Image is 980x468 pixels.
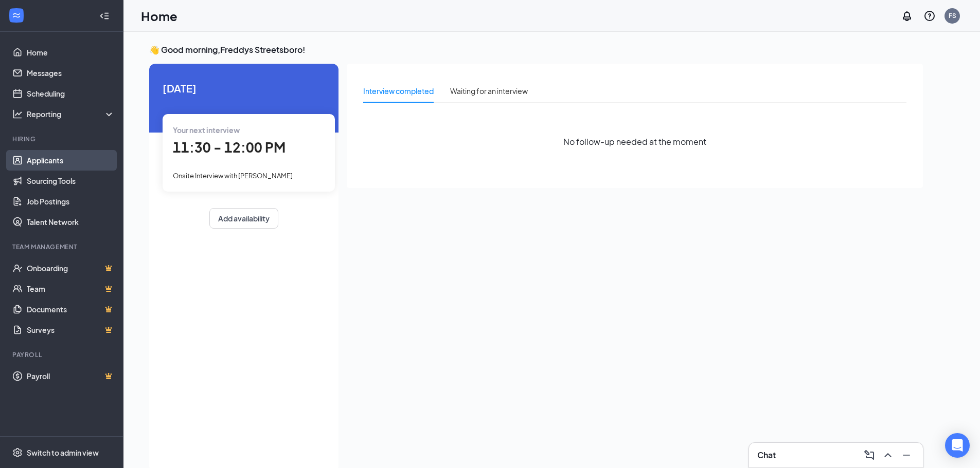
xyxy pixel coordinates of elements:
[27,320,115,340] a: SurveysCrown
[27,191,115,212] a: Job Postings
[12,109,23,119] svg: Analysis
[12,135,113,143] div: Hiring
[27,299,115,320] a: DocumentsCrown
[27,171,115,191] a: Sourcing Tools
[898,447,915,463] button: Minimize
[99,11,110,21] svg: Collapse
[880,447,896,463] button: ChevronUp
[12,447,23,458] svg: Settings
[163,80,325,96] span: [DATE]
[757,450,776,461] h3: Chat
[27,42,115,63] a: Home
[450,85,528,97] div: Waiting for an interview
[173,172,293,180] span: Onsite Interview with [PERSON_NAME]
[149,44,923,55] h3: 👋 Good morning, Freddys Streetsboro !
[900,449,913,461] svg: Minimize
[563,135,706,148] span: No follow-up needed at the moment
[27,212,115,232] a: Talent Network
[861,447,878,463] button: ComposeMessage
[12,242,113,251] div: Team Management
[923,10,936,22] svg: QuestionInfo
[27,109,115,119] div: Reporting
[27,63,115,83] a: Messages
[363,85,434,97] div: Interview completed
[27,258,115,278] a: OnboardingCrown
[11,10,22,21] svg: WorkstreamLogo
[27,366,115,386] a: PayrollCrown
[901,10,913,22] svg: Notifications
[173,125,240,135] span: Your next interview
[27,278,115,299] a: TeamCrown
[141,7,177,25] h1: Home
[945,433,970,458] div: Open Intercom Messenger
[173,139,286,156] span: 11:30 - 12:00 PM
[27,83,115,104] a: Scheduling
[27,447,99,458] div: Switch to admin view
[12,350,113,359] div: Payroll
[863,449,876,461] svg: ComposeMessage
[949,11,956,20] div: FS
[882,449,894,461] svg: ChevronUp
[209,208,278,229] button: Add availability
[27,150,115,171] a: Applicants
